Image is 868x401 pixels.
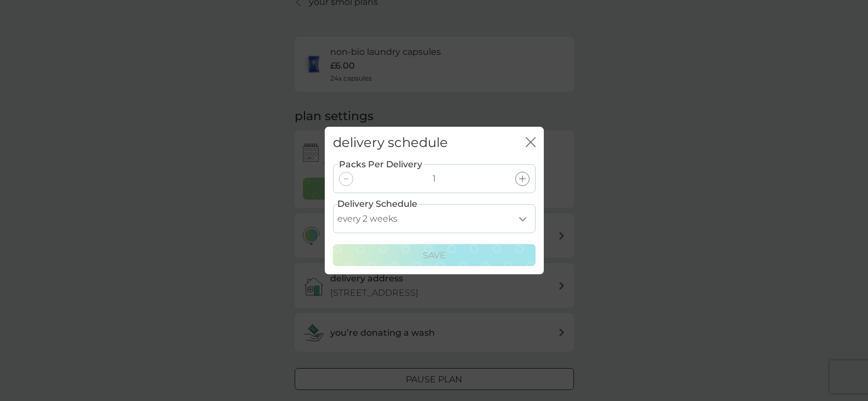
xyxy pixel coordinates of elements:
[433,172,436,186] p: 1
[333,244,536,266] button: Save
[338,157,423,172] label: Packs Per Delivery
[337,197,417,211] label: Delivery Schedule
[526,137,536,149] button: close
[333,135,448,151] h2: delivery schedule
[423,248,446,263] p: Save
